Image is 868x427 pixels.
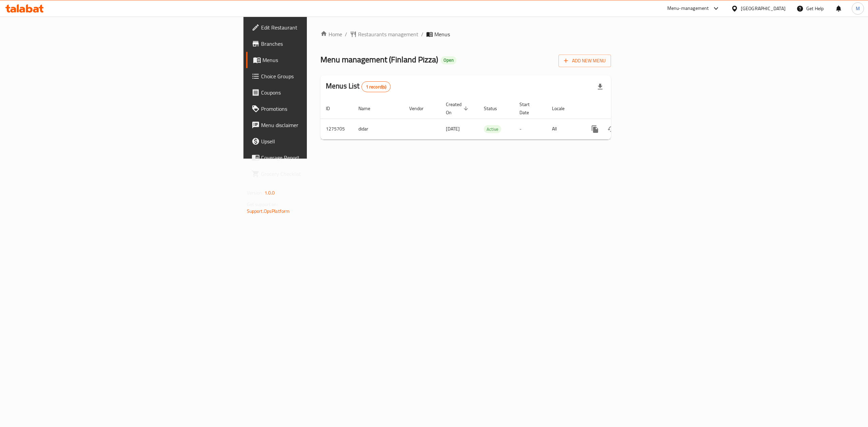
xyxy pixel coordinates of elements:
[434,30,450,38] span: Menus
[446,124,460,133] span: [DATE]
[362,84,391,90] span: 1 record(s)
[667,4,709,13] div: Menu-management
[558,55,611,67] button: Add New Menu
[587,121,603,137] button: more
[484,104,506,113] span: Status
[320,30,611,38] nav: breadcrumb
[320,98,657,140] table: enhanced table
[856,5,860,12] span: M
[484,125,501,133] span: Active
[547,119,581,139] td: All
[246,117,389,133] a: Menu disclaimer
[421,30,423,38] li: /
[581,98,657,119] th: Actions
[514,119,547,139] td: -
[246,133,389,149] a: Upsell
[264,188,275,197] span: 1.0.0
[261,154,383,162] span: Coverage Report
[247,207,290,216] a: Support.OpsPlatform
[358,104,379,113] span: Name
[441,56,456,64] div: Open
[326,104,339,113] span: ID
[261,137,383,145] span: Upsell
[519,100,538,117] span: Start Date
[261,88,383,97] span: Coupons
[246,68,389,84] a: Choice Groups
[246,19,389,36] a: Edit Restaurant
[246,166,389,182] a: Grocery Checklist
[409,104,432,113] span: Vendor
[592,79,608,95] div: Export file
[261,40,383,48] span: Branches
[261,23,383,32] span: Edit Restaurant
[741,5,786,12] div: [GEOGRAPHIC_DATA]
[441,57,456,63] span: Open
[564,57,606,65] span: Add New Menu
[261,105,383,113] span: Promotions
[552,104,573,113] span: Locale
[246,84,389,101] a: Coupons
[246,101,389,117] a: Promotions
[261,170,383,178] span: Grocery Checklist
[361,81,391,92] div: Total records count
[246,149,389,166] a: Coverage Report
[484,125,501,133] div: Active
[247,200,278,209] span: Get support on:
[246,36,389,52] a: Branches
[446,100,470,117] span: Created On
[603,121,619,137] button: Change Status
[261,72,383,80] span: Choice Groups
[326,81,391,92] h2: Menus List
[261,121,383,129] span: Menu disclaimer
[247,188,263,197] span: Version:
[262,56,383,64] span: Menus
[246,52,389,68] a: Menus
